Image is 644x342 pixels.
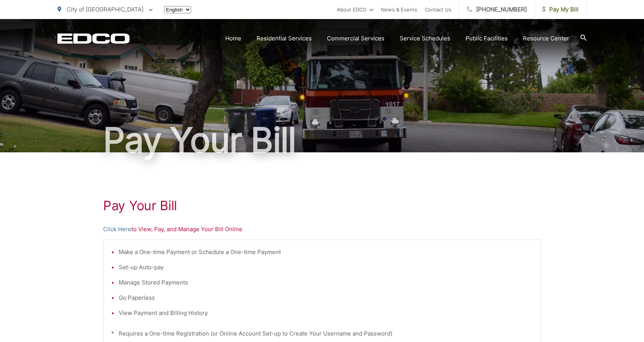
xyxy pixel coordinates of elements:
span: Pay My Bill [542,5,579,14]
li: Manage Stored Payments [119,278,533,287]
p: * Requires a One-time Registration (or Online Account Set-up to Create Your Username and Password) [111,329,533,338]
a: Residential Services [257,34,312,43]
a: Public Facilities [465,34,508,43]
li: Set-up Auto-pay [119,263,533,272]
a: Commercial Services [327,34,384,43]
h1: Pay Your Bill [103,198,541,213]
a: EDCD logo. Return to the homepage. [57,33,130,44]
h1: Pay Your Bill [57,121,587,159]
a: News & Events [381,5,417,14]
a: Service Schedules [400,34,450,43]
li: Go Paperless [119,293,533,302]
li: View Payment and Billing History [119,308,533,318]
a: Home [225,34,241,43]
p: to View, Pay, and Manage Your Bill Online [103,225,541,234]
a: Click Here [103,225,131,234]
li: Make a One-time Payment or Schedule a One-time Payment [119,248,533,257]
a: About EDCO [337,5,373,14]
span: City of [GEOGRAPHIC_DATA] [67,6,143,13]
a: Contact Us [425,5,451,14]
a: Resource Center [523,34,569,43]
select: Select a language [164,6,191,13]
